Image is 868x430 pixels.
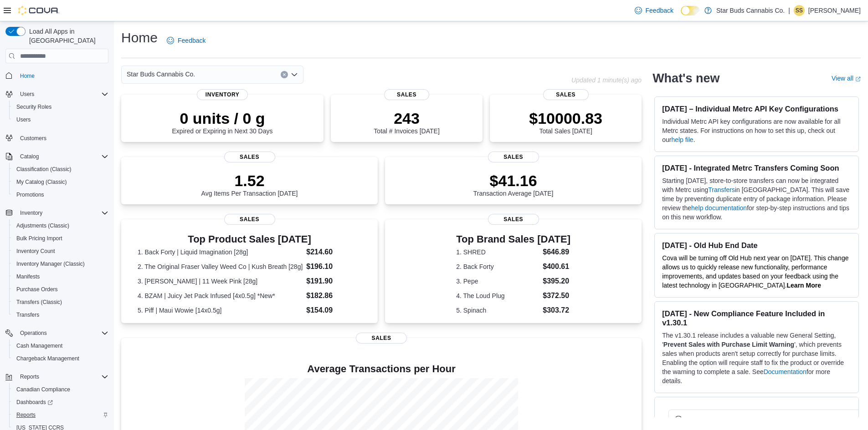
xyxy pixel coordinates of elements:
span: Inventory Count [16,248,55,255]
dd: $395.20 [543,276,570,287]
a: Security Roles [13,101,55,112]
button: Open list of options [291,71,298,78]
div: Total Sales [DATE] [529,109,602,135]
span: Chargeback Management [16,355,79,362]
dt: 3. [PERSON_NAME] | 11 Week Pink [28g] [138,277,303,286]
a: Bulk Pricing Import [13,233,66,244]
span: Inventory Manager (Classic) [16,260,85,268]
dt: 4. BZAM | Juicy Jet Pack Infused [4x0.5g] *New* [138,291,303,300]
span: Transfers (Classic) [13,297,108,308]
span: Users [16,116,31,123]
h2: What's new [652,71,719,86]
button: Transfers (Classic) [9,296,112,309]
a: help documentation [691,204,747,212]
dt: 3. Pepe [456,277,539,286]
button: Security Roles [9,101,112,113]
button: Catalog [2,150,112,163]
span: Canadian Compliance [16,386,70,393]
a: Transfers [13,309,43,320]
dd: $372.50 [543,290,570,301]
dt: 5. Piff | Maui Wowie [14x0.5g] [138,306,303,315]
span: Cova will be turning off Old Hub next year on [DATE]. This change allows us to quickly release ne... [662,254,848,289]
dt: 1. Back Forty | Liquid Imagination [28g] [138,248,303,257]
span: Sales [488,214,539,225]
p: 243 [374,109,439,127]
span: Inventory [16,207,108,218]
span: Reports [13,410,108,420]
span: Home [20,72,35,80]
span: My Catalog (Classic) [13,177,108,187]
a: Dashboards [13,397,56,408]
p: | [788,5,790,16]
a: Dashboards [9,396,112,409]
span: Operations [16,328,108,339]
a: Feedback [163,31,209,50]
p: 1.52 [201,172,298,190]
dd: $400.61 [543,261,570,272]
a: Manifests [13,271,43,282]
h1: Home [121,29,158,47]
a: Inventory Count [13,246,59,257]
a: Canadian Compliance [13,384,74,395]
a: My Catalog (Classic) [13,177,71,187]
span: Star Buds Cannabis Co. [127,69,195,80]
span: Customers [20,135,46,142]
button: Canadian Compliance [9,383,112,396]
span: Inventory Manager (Classic) [13,258,108,269]
dd: $303.72 [543,305,570,316]
span: Dashboards [13,397,108,408]
button: Inventory Manager (Classic) [9,258,112,270]
span: Purchase Orders [13,284,108,295]
button: Operations [2,327,112,339]
span: Chargeback Management [13,353,108,364]
dt: 1. SHRED [456,248,539,257]
button: Catalog [16,151,42,162]
span: Security Roles [13,101,108,112]
button: My Catalog (Classic) [9,176,112,188]
h3: [DATE] - New Compliance Feature Included in v1.30.1 [662,309,851,327]
span: Bulk Pricing Import [16,235,62,242]
h3: [DATE] - Old Hub End Date [662,241,851,250]
dd: $191.90 [306,276,361,287]
h3: Top Brand Sales [DATE] [456,234,570,245]
strong: Learn More [787,282,821,289]
span: Catalog [16,151,108,162]
button: Purchase Orders [9,283,112,296]
span: Users [13,114,108,125]
p: Individual Metrc API key configurations are now available for all Metrc states. For instructions ... [662,117,851,144]
p: Updated 1 minute(s) ago [571,76,642,84]
button: Reports [2,370,112,383]
p: $41.16 [473,172,554,190]
span: Classification (Classic) [16,166,72,173]
span: Inventory [20,209,42,217]
button: Home [2,69,112,82]
div: Expired or Expiring in Next 30 Days [172,109,273,135]
span: Reports [20,373,39,380]
button: Users [9,113,112,126]
span: Users [20,91,34,98]
span: Sales [224,152,275,162]
a: help file [671,136,693,143]
dt: 5. Spinach [456,306,539,315]
span: Feedback [646,6,673,15]
span: Cash Management [16,342,62,349]
dt: 2. Back Forty [456,262,539,271]
p: $10000.83 [529,109,602,127]
strong: Prevent Sales with Purchase Limit Warning [663,341,794,348]
div: Total # Invoices [DATE] [374,109,439,135]
div: Sophia Schwertl [794,5,805,16]
dt: 4. The Loud Plug [456,291,539,300]
span: My Catalog (Classic) [16,178,67,186]
dd: $196.10 [306,261,361,272]
button: Transfers [9,309,112,321]
span: Reports [16,371,108,382]
span: Manifests [13,271,108,282]
span: Purchase Orders [16,286,58,293]
a: Transfers (Classic) [13,297,66,308]
dd: $182.86 [306,290,361,301]
button: Reports [16,371,43,382]
button: Adjustments (Classic) [9,219,112,232]
span: Catalog [20,153,39,160]
a: Inventory Manager (Classic) [13,258,88,269]
button: Users [2,88,112,101]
